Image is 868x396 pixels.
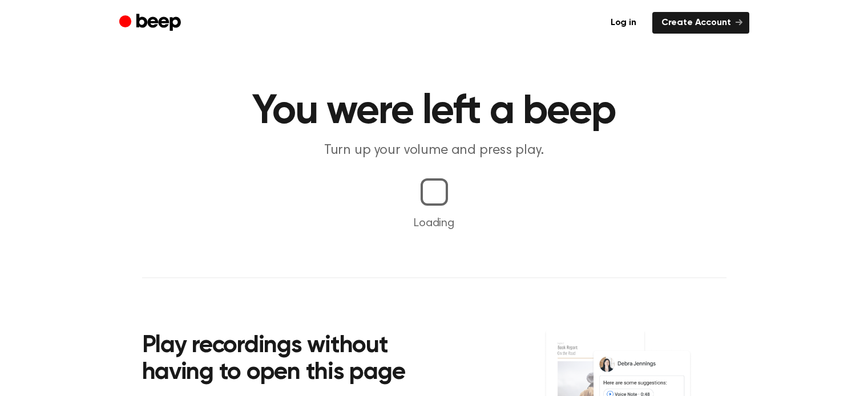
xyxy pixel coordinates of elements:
[215,141,653,160] p: Turn up your volume and press play.
[601,12,645,34] a: Log in
[119,12,184,34] a: Beep
[14,215,854,232] p: Loading
[142,333,450,387] h2: Play recordings without having to open this page
[652,12,749,34] a: Create Account
[142,91,726,132] h1: You were left a beep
